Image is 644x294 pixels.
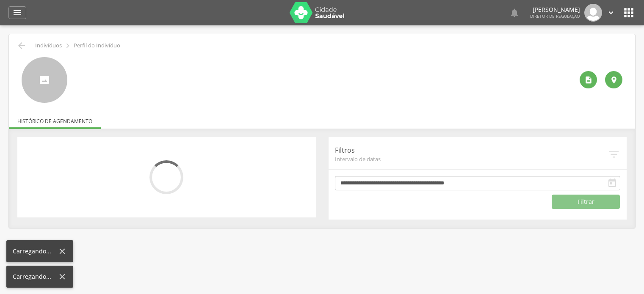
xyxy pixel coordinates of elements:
[580,71,597,88] div: Ver histórico de cadastramento
[509,8,520,18] i: 
[8,6,26,19] a: 
[622,6,636,19] i: 
[530,7,580,13] p: [PERSON_NAME]
[605,71,622,88] div: Localização
[13,272,58,281] div: Carregando...
[584,76,593,84] i: 
[35,42,62,49] p: Indivíduos
[607,178,617,188] i: 
[63,41,72,50] i: 
[12,8,22,18] i: 
[608,148,620,161] i: 
[552,195,620,209] button: Filtrar
[74,42,120,49] p: Perfil do Indivíduo
[610,76,618,84] i: 
[606,8,616,17] i: 
[335,155,608,163] span: Intervalo de datas
[13,247,58,256] div: Carregando...
[509,4,520,22] a: 
[530,13,580,19] span: Diretor de regulação
[17,41,27,51] i: Voltar
[606,4,616,22] a: 
[335,146,608,155] p: Filtros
